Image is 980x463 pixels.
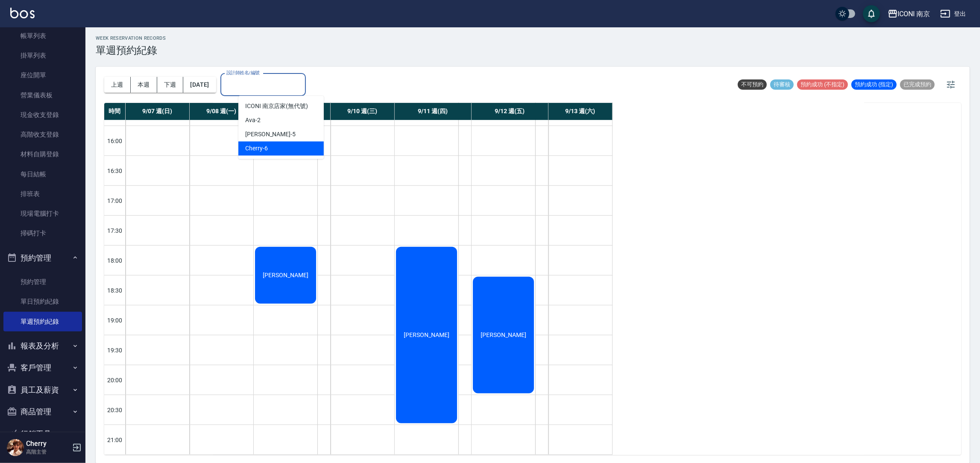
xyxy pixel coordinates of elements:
[104,155,126,185] div: 16:30
[104,103,126,120] div: 時間
[479,331,528,338] span: [PERSON_NAME]
[104,126,126,155] div: 16:00
[884,5,934,23] button: ICONI 南京
[104,96,126,126] div: 15:30
[238,113,324,127] div: -2
[3,125,82,144] a: 高階收支登錄
[3,105,82,125] a: 現金收支登錄
[331,103,395,120] div: 9/10 週(三)
[3,223,82,243] a: 掃碼打卡
[3,335,82,357] button: 報表及分析
[770,81,794,88] span: 待審核
[104,305,126,335] div: 19:00
[104,185,126,215] div: 17:00
[245,116,255,125] span: Ava
[797,81,848,88] span: 預約成功 (不指定)
[900,81,935,88] span: 已完成預約
[104,77,131,93] button: 上週
[3,65,82,85] a: 座位開單
[3,357,82,379] button: 客戶管理
[96,44,166,56] h3: 單週預約紀錄
[238,99,324,113] div: (無代號)
[738,81,767,88] span: 不可預約
[126,103,190,120] div: 9/07 週(日)
[395,103,472,120] div: 9/11 週(四)
[238,127,324,141] div: -5
[937,6,970,22] button: 登出
[104,275,126,305] div: 18:30
[104,365,126,395] div: 20:00
[851,81,897,88] span: 預約成功 (指定)
[3,184,82,204] a: 排班表
[245,102,286,111] span: ICONI 南京店家
[3,312,82,331] a: 單週預約紀錄
[3,247,82,269] button: 預約管理
[3,292,82,311] a: 單日預約紀錄
[402,331,451,338] span: [PERSON_NAME]
[3,144,82,164] a: 材料自購登錄
[3,164,82,184] a: 每日結帳
[104,215,126,245] div: 17:30
[245,130,290,139] span: [PERSON_NAME]
[3,46,82,65] a: 掛單列表
[472,103,549,120] div: 9/12 週(五)
[104,245,126,275] div: 18:00
[190,103,254,120] div: 9/08 週(一)
[104,425,126,454] div: 21:00
[3,401,82,423] button: 商品管理
[157,77,184,93] button: 下週
[131,77,157,93] button: 本週
[26,440,70,448] h5: Cherry
[261,272,310,278] span: [PERSON_NAME]
[3,272,82,292] a: 預約管理
[898,9,930,19] div: ICONI 南京
[3,85,82,105] a: 營業儀表板
[3,423,82,445] button: 行銷工具
[96,35,166,41] h2: WEEK RESERVATION RECORDS
[863,5,880,22] button: save
[226,70,260,76] label: 設計師姓名/編號
[7,439,24,456] img: Person
[549,103,613,120] div: 9/13 週(六)
[245,144,263,153] span: Cherry
[10,8,35,18] img: Logo
[26,448,70,456] p: 高階主管
[3,204,82,223] a: 現場電腦打卡
[104,395,126,425] div: 20:30
[3,379,82,401] button: 員工及薪資
[238,141,324,155] div: -6
[183,77,216,93] button: [DATE]
[3,26,82,46] a: 帳單列表
[104,335,126,365] div: 19:30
